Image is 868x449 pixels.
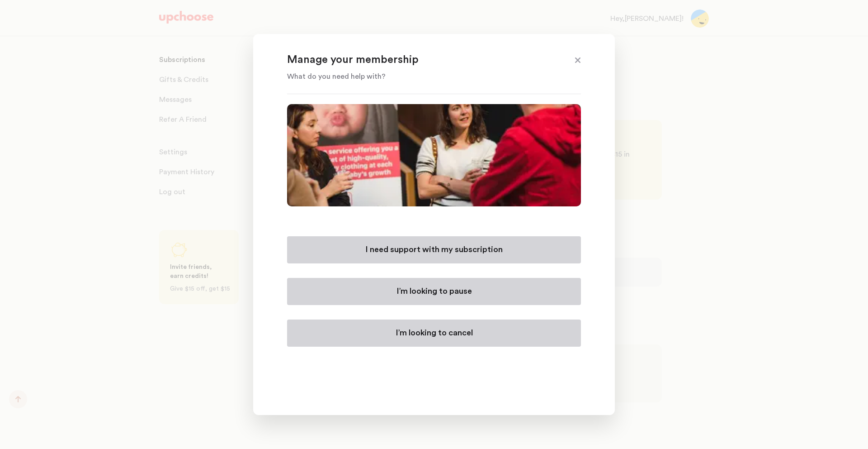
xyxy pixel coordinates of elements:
[287,104,581,206] img: Manage Membership
[365,244,503,255] p: I need support with my subscription
[287,71,558,82] p: What do you need help with?
[287,236,581,263] button: I need support with my subscription
[287,278,581,305] button: I’m looking to pause
[287,320,581,347] button: I’m looking to cancel
[396,286,472,297] p: I’m looking to pause
[396,328,473,339] p: I’m looking to cancel
[287,53,558,67] p: Manage your membership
